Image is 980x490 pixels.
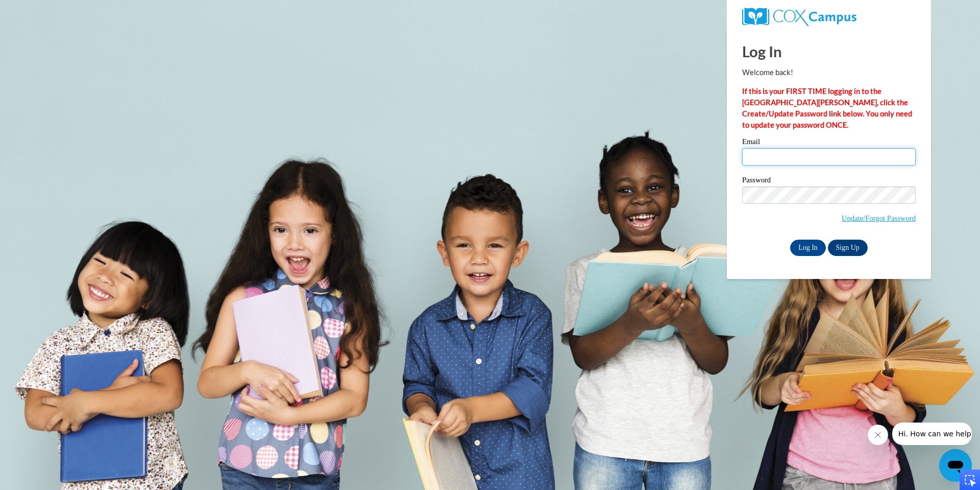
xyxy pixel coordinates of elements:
[742,87,912,129] strong: If this is your FIRST TIME logging in to the [GEOGRAPHIC_DATA][PERSON_NAME], click the Create/Upd...
[742,176,916,186] label: Password
[868,425,888,445] iframe: Close message
[742,8,856,26] img: COX Campus
[742,41,916,62] h1: Log In
[892,423,972,445] iframe: Message from company
[6,7,83,15] span: Hi. How can we help?
[742,138,916,148] label: Email
[828,240,868,256] a: Sign Up
[742,67,916,78] p: Welcome back!
[742,8,916,26] a: COX Campus
[790,240,826,256] input: Log In
[842,214,916,222] a: Update/Forgot Password
[939,449,972,482] iframe: Button to launch messaging window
